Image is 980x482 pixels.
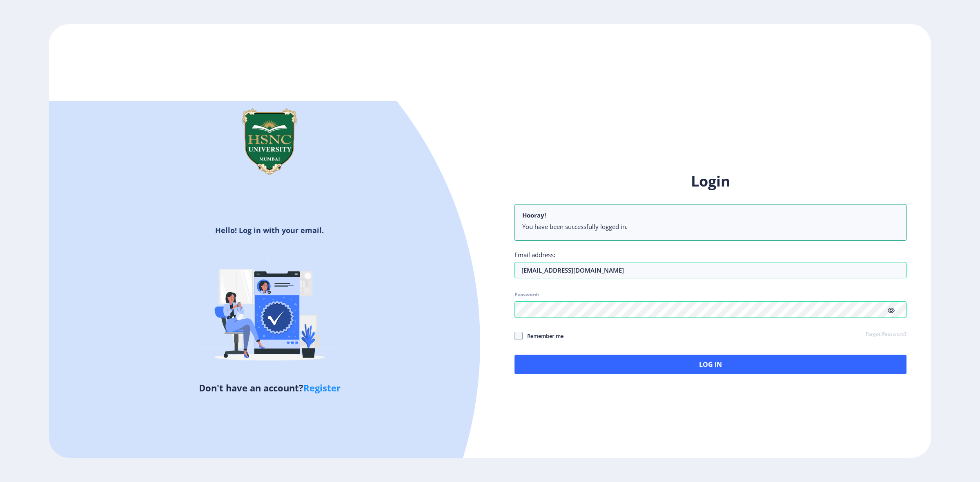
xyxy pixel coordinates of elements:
label: Password: [514,291,539,298]
button: Log In [514,355,906,374]
a: Forgot Password? [866,331,906,338]
li: You have been successfully logged in. [522,222,899,231]
img: Verified-rafiki.svg [198,238,341,381]
label: Email address: [514,251,555,259]
a: Register [303,382,341,394]
input: Email address [514,262,906,278]
img: hsnc.png [229,101,310,182]
span: Remember me [523,331,563,341]
h1: Login [514,171,906,191]
h5: Don't have an account? [55,381,484,394]
b: Hooray! [522,211,546,219]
